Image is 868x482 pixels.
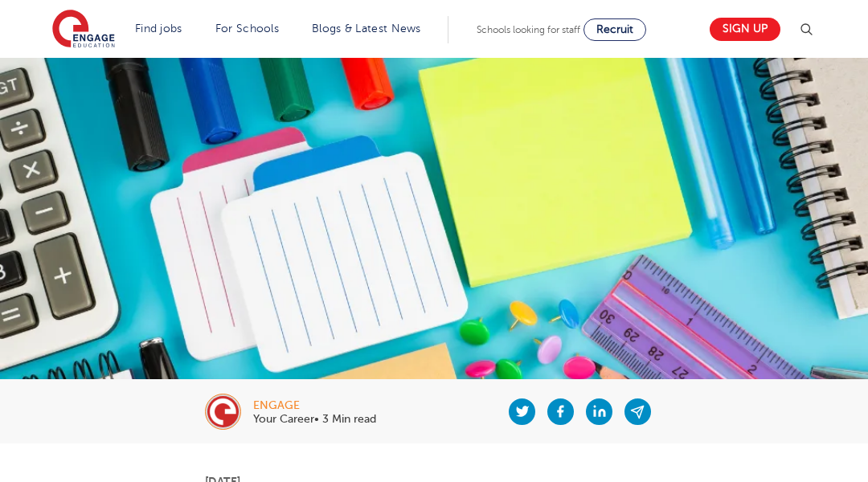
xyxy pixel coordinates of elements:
[312,22,421,35] a: Blogs & Latest News
[135,22,182,35] a: Find jobs
[596,23,633,35] span: Recruit
[215,22,279,35] a: For Schools
[583,18,646,41] a: Recruit
[477,24,580,35] span: Schools looking for staff
[52,10,115,50] img: Engage Education
[710,18,780,41] a: Sign up
[253,400,376,411] div: engage
[253,414,376,425] p: Your Career• 3 Min read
